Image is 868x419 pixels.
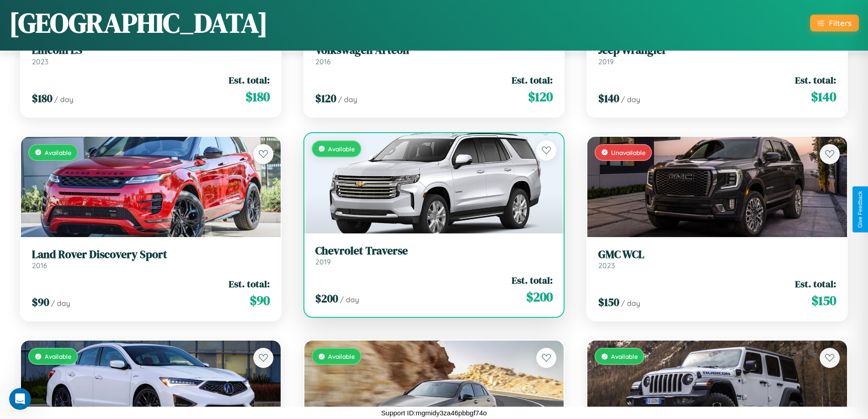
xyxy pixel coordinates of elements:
[381,407,487,419] p: Support ID: mgmidy3za46pbbgf74o
[795,73,836,87] span: Est. total:
[315,91,336,106] span: $ 120
[611,352,638,360] span: Available
[328,352,355,360] span: Available
[9,388,31,410] iframe: Intercom live chat
[45,352,72,360] span: Available
[512,274,553,287] span: Est. total:
[512,73,553,87] span: Est. total:
[598,248,836,261] h3: GMC WCL
[45,149,72,156] span: Available
[229,277,270,290] span: Est. total:
[32,261,47,270] span: 2016
[811,88,836,106] span: $ 140
[340,295,359,304] span: / day
[528,88,553,106] span: $ 120
[611,149,646,156] span: Unavailable
[32,57,48,66] span: 2023
[621,95,640,104] span: / day
[32,295,49,310] span: $ 90
[315,291,338,306] span: $ 200
[315,57,331,66] span: 2016
[32,248,270,261] h3: Land Rover Discovery Sport
[621,299,640,308] span: / day
[229,73,270,87] span: Est. total:
[54,95,73,104] span: / day
[250,291,270,310] span: $ 90
[598,91,619,106] span: $ 140
[526,288,553,306] span: $ 200
[315,244,553,258] h3: Chevrolet Traverse
[315,244,553,267] a: Chevrolet Traverse2019
[598,261,615,270] span: 2023
[795,277,836,290] span: Est. total:
[598,57,614,66] span: 2019
[32,91,52,106] span: $ 180
[32,44,270,57] h3: Lincoln LS
[246,88,270,106] span: $ 180
[32,248,270,270] a: Land Rover Discovery Sport2016
[810,15,859,31] button: Filters
[328,145,355,153] span: Available
[315,44,553,66] a: Volkswagen Arteon2016
[829,18,852,28] div: Filters
[315,44,553,57] h3: Volkswagen Arteon
[598,44,836,57] h3: Jeep Wrangler
[598,44,836,66] a: Jeep Wrangler2019
[338,95,357,104] span: / day
[9,4,268,41] h1: [GEOGRAPHIC_DATA]
[812,291,836,310] span: $ 150
[598,295,619,310] span: $ 150
[598,248,836,270] a: GMC WCL2023
[51,299,70,308] span: / day
[857,191,863,228] div: Give Feedback
[315,257,331,266] span: 2019
[32,44,270,66] a: Lincoln LS2023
